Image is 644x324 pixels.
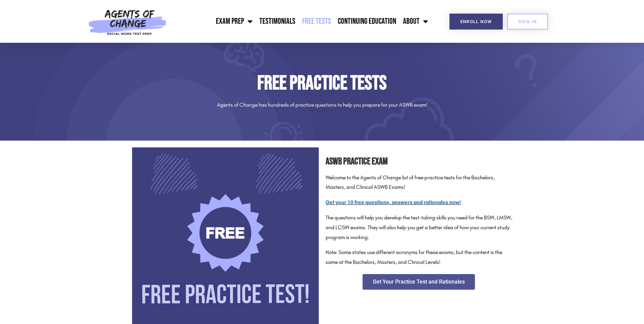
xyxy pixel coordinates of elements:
[334,13,400,30] a: Continuing Education
[256,13,299,30] a: Testimonials
[326,199,461,205] a: Get your 10 free questions, answers and rationales now!
[299,13,334,30] a: Free Tests
[326,248,512,267] p: Note: Some states use different acronyms for these exams, but the content is the same at the Bach...
[400,13,431,30] a: About
[507,14,548,30] a: SIGN IN
[518,19,537,24] span: SIGN IN
[326,154,512,169] h2: ASWB Practice Exam
[132,100,512,110] p: Agents of Change has hundreds of practice questions to help you prepare for your ASWB exam!
[213,13,256,30] a: Exam Prep
[326,173,512,193] p: Welcome to the Agents of Change list of free practice tests for the Bachelors, Masters, and Clini...
[363,274,475,290] a: Get Your Practice Test and Rationales
[460,19,492,24] span: Enroll Now
[449,14,503,30] a: Enroll Now
[132,73,512,93] h1: Free Practice Tests
[326,213,512,242] p: The questions will help you develop the test-taking skills you need for the BSW, LMSW, and LCSW e...
[170,13,431,30] nav: Menu
[373,279,465,285] span: Get Your Practice Test and Rationales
